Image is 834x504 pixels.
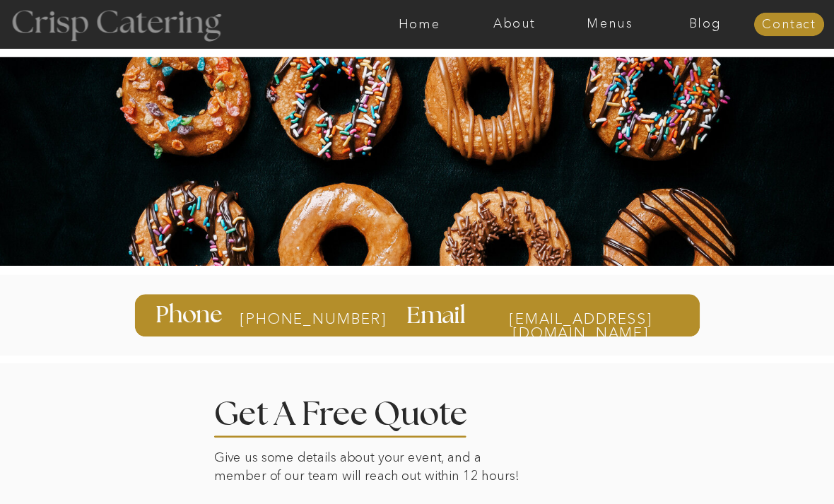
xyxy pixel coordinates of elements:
a: Menus [563,18,658,32]
h3: Email [406,304,470,326]
a: About [467,18,563,32]
a: [PHONE_NUMBER] [240,311,350,327]
a: [EMAIL_ADDRESS][DOMAIN_NAME] [481,311,679,324]
p: Give us some details about your event, and a member of our team will reach out within 12 hours! [214,448,529,489]
h2: Get A Free Quote [214,399,510,424]
a: Contact [754,18,824,33]
a: Home [372,18,467,32]
h3: Phone [155,303,225,327]
a: Blog [657,18,753,32]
